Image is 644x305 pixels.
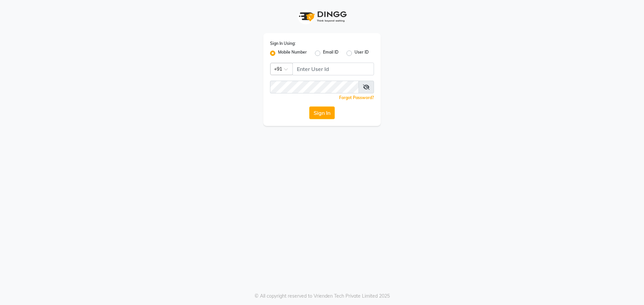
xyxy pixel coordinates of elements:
label: User ID [355,49,369,57]
label: Email ID [323,49,338,57]
input: Username [270,81,359,93]
a: Forgot Password? [339,95,374,100]
button: Sign In [309,106,335,119]
img: logo1.svg [295,7,349,26]
label: Sign In Using: [270,41,296,47]
input: Username [292,63,374,75]
label: Mobile Number [278,49,307,57]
